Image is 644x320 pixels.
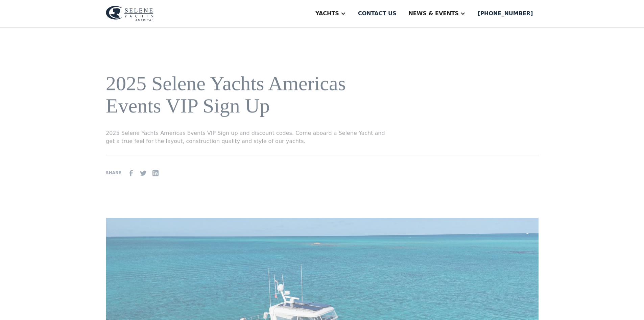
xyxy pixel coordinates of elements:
[106,6,153,21] img: logo
[127,169,135,177] img: facebook
[478,9,533,18] div: [PHONE_NUMBER]
[151,169,160,177] img: Linkedin
[408,9,459,18] div: News & EVENTS
[315,9,339,18] div: Yachts
[358,9,397,18] div: Contact us
[139,169,147,177] img: Twitter
[106,170,121,176] div: SHARE
[106,72,387,117] h1: 2025 Selene Yachts Americas Events VIP Sign Up
[106,129,387,145] p: 2025 Selene Yachts Americas Events VIP Sign up and discount codes. Come aboard a Selene Yacht and...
